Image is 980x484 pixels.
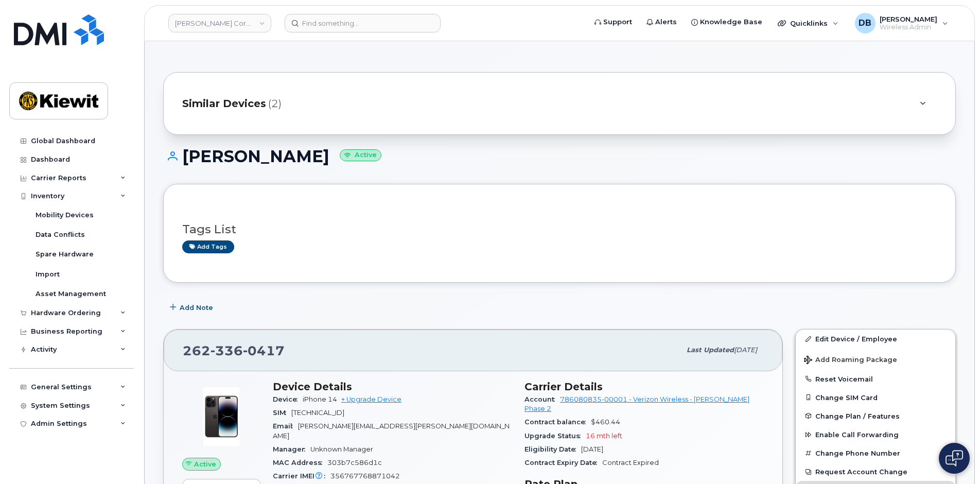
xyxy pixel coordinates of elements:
[190,386,252,447] img: image20231002-3703462-njx0qo.jpeg
[273,422,510,439] span: [PERSON_NAME][EMAIL_ADDRESS][PERSON_NAME][DOMAIN_NAME]
[291,409,344,417] span: [TECHNICAL_ID]
[796,388,955,407] button: Change SIM Card
[273,459,327,466] span: MAC Address
[310,445,373,453] span: Unknown Manager
[327,459,382,466] span: 303b7c586d1c
[194,459,216,469] span: Active
[180,303,213,313] span: Add Note
[163,298,222,317] button: Add Note
[211,343,243,358] span: 336
[602,459,659,466] span: Contract Expired
[796,407,955,425] button: Change Plan / Features
[182,96,266,111] span: Similar Devices
[273,409,291,417] span: SIM
[804,356,897,366] span: Add Roaming Package
[524,381,764,393] h3: Carrier Details
[946,450,963,466] img: Open chat
[330,472,400,480] span: 356767768871042
[243,343,285,358] span: 0417
[183,343,285,358] span: 262
[524,418,591,426] span: Contract balance
[796,462,955,481] button: Request Account Change
[524,395,560,403] span: Account
[796,444,955,462] button: Change Phone Number
[303,395,337,403] span: iPhone 14
[273,422,298,430] span: Email
[341,395,401,403] a: + Upgrade Device
[273,395,303,403] span: Device
[796,425,955,444] button: Enable Call Forwarding
[182,223,937,236] h3: Tags List
[273,381,512,393] h3: Device Details
[586,432,622,440] span: 16 mth left
[273,445,310,453] span: Manager
[163,147,956,165] h1: [PERSON_NAME]
[524,459,602,466] span: Contract Expiry Date
[815,412,900,420] span: Change Plan / Features
[687,346,734,354] span: Last updated
[796,370,955,388] button: Reset Voicemail
[524,395,749,412] a: 786080835-00001 - Verizon Wireless - [PERSON_NAME] Phase 2
[796,349,955,370] button: Add Roaming Package
[591,418,620,426] span: $460.44
[182,240,234,253] a: Add tags
[581,445,603,453] span: [DATE]
[524,445,581,453] span: Eligibility Date
[273,472,330,480] span: Carrier IMEI
[524,432,586,440] span: Upgrade Status
[796,330,955,348] a: Edit Device / Employee
[734,346,757,354] span: [DATE]
[340,149,381,161] small: Active
[815,431,899,439] span: Enable Call Forwarding
[268,96,282,111] span: (2)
